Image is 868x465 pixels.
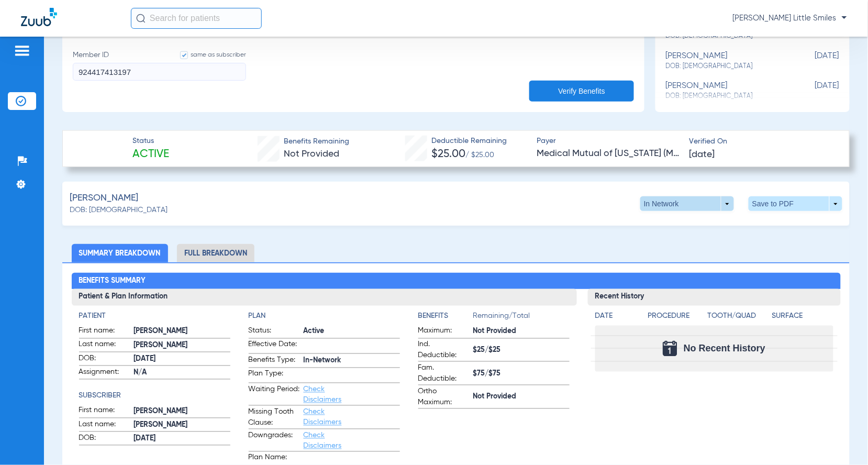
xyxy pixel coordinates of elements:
[249,326,300,338] span: Status:
[284,149,340,159] span: Not Provided
[418,311,473,322] h4: Benefits
[304,356,400,367] span: In-Network
[79,391,230,402] h4: Subscriber
[431,136,507,147] span: Deductible Remaining
[136,14,146,23] img: Search Icon
[537,136,680,147] span: Payer
[249,339,300,353] span: Effective Date:
[72,289,577,306] h3: Patient & Plan Information
[418,363,470,385] span: Fam. Deductible:
[131,8,262,29] input: Search for patients
[529,81,634,102] button: Verify Benefits
[772,311,833,322] h4: Surface
[431,149,465,160] span: $25.00
[249,430,300,451] span: Downgrades:
[73,50,246,81] label: Member ID
[640,196,734,211] button: In Network
[21,8,57,26] img: Zuub Logo
[473,345,570,356] span: $25/$25
[249,384,300,405] span: Waiting Period:
[249,311,400,322] h4: Plan
[707,311,769,326] app-breakdown-title: Tooth/Quad
[689,136,833,147] span: Verified On
[79,433,130,446] span: DOB:
[588,289,841,306] h3: Recent History
[689,148,715,161] span: [DATE]
[733,13,847,24] span: [PERSON_NAME] Little Smiles
[418,326,470,338] span: Maximum:
[134,354,230,365] span: [DATE]
[473,311,570,326] span: Remaining/Total
[132,147,169,162] span: Active
[787,81,839,101] span: [DATE]
[79,405,130,418] span: First name:
[79,311,230,322] h4: Patient
[304,432,342,450] a: Check Disclaimers
[787,51,839,71] span: [DATE]
[249,355,300,368] span: Benefits Type:
[473,326,570,337] span: Not Provided
[177,244,254,262] li: Full Breakdown
[14,45,30,57] img: hamburger-icon
[79,326,130,338] span: First name:
[132,136,169,147] span: Status
[684,344,765,354] span: No Recent History
[79,353,130,366] span: DOB:
[134,434,230,445] span: [DATE]
[473,392,570,403] span: Not Provided
[666,51,787,71] div: [PERSON_NAME]
[465,151,494,159] span: / $25.00
[749,196,842,211] button: Save to PDF
[648,311,704,322] h4: Procedure
[707,311,769,322] h4: Tooth/Quad
[772,311,833,326] app-breakdown-title: Surface
[284,136,350,147] span: Benefits Remaining
[79,339,130,352] span: Last name:
[666,81,787,101] div: [PERSON_NAME]
[70,205,168,216] span: DOB: [DEMOGRAPHIC_DATA]
[249,407,300,429] span: Missing Tooth Clause:
[304,408,342,426] a: Check Disclaimers
[473,369,570,380] span: $75/$75
[134,368,230,379] span: N/A
[418,311,473,326] app-breakdown-title: Benefits
[613,17,634,38] button: Open calendar
[663,341,677,357] img: Calendar
[648,311,704,326] app-breakdown-title: Procedure
[595,311,639,322] h4: Date
[249,369,300,383] span: Plan Type:
[79,419,130,432] span: Last name:
[461,6,635,37] label: DOB
[666,62,787,71] span: DOB: [DEMOGRAPHIC_DATA]
[170,50,246,60] label: same as subscriber
[79,367,130,380] span: Assignment:
[418,386,470,408] span: Ortho Maximum:
[134,326,230,337] span: [PERSON_NAME]
[72,244,168,262] li: Summary Breakdown
[72,273,841,290] h2: Benefits Summary
[73,63,246,81] input: Member IDsame as subscriber
[70,192,138,205] span: [PERSON_NAME]
[134,340,230,351] span: [PERSON_NAME]
[418,339,470,361] span: Ind. Deductible:
[134,406,230,417] span: [PERSON_NAME]
[134,420,230,431] span: [PERSON_NAME]
[304,386,342,404] a: Check Disclaimers
[304,326,400,337] span: Active
[595,311,639,326] app-breakdown-title: Date
[816,415,868,465] iframe: Chat Widget
[537,147,680,160] span: Medical Mutual of [US_STATE] (MMO)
